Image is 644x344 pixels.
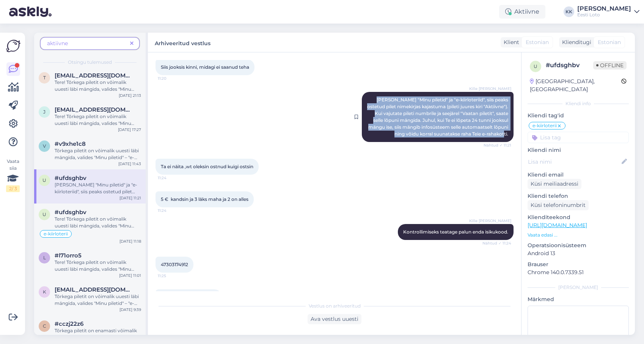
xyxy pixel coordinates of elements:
[158,76,186,81] span: 11:20
[161,196,248,202] span: 5 € kandsin ja 3 läks maha ja 2 on alles
[43,109,46,115] span: j
[308,314,361,324] div: Ava vestlus uuesti
[532,123,557,128] span: e-kiirloterii
[534,63,537,69] span: u
[528,158,620,166] input: Lisa nimi
[43,143,46,149] span: v
[546,61,593,70] div: # ufdsghbv
[161,164,253,169] span: Ta ei näita ,wt oleksin ostnud kuigi ostsin
[43,289,46,295] span: k
[577,6,639,18] a: [PERSON_NAME]Eesti Loto
[42,177,46,183] span: u
[528,200,589,210] div: Küsi telefoninumbrit
[119,238,141,244] div: [DATE] 11:18
[577,6,631,12] div: [PERSON_NAME]
[68,59,112,66] span: Otsingu tulemused
[55,79,134,106] span: Tere! Tõrkega piletit on võimalik uuesti läbi mängida, valides "Minu piletid" – "e-kiirloteriid"....
[528,132,629,143] input: Lisa tag
[43,323,46,329] span: c
[55,209,86,216] span: #ufdsghbv
[55,294,139,320] span: Tõrkega piletit on võimalik uuesti läbi mängida, valides "Minu piletid" – "e-kiirloteriid". Kui p...
[564,6,574,17] div: KK
[528,100,629,107] div: Kliendi info
[528,260,629,268] p: Brauser
[55,216,134,242] span: Tere! Tõrkega piletit on võimalik uuesti läbi mängida, valides "Minu piletid" – "e-kiirloteriid"....
[528,284,629,291] div: [PERSON_NAME]
[44,232,68,236] span: e-kiirloterii
[55,252,82,259] span: #l71orro5
[42,211,46,217] span: u
[161,262,188,267] span: 47303174912
[155,37,210,47] label: Arhiveeritud vestlus
[55,140,86,147] span: #v9xhe1c8
[528,171,629,179] p: Kliendi email
[55,259,134,286] span: Tere! Tõrkega piletit on võimalik uuesti läbi mängida, valides "Minu piletid" – "e-kiirloteriid"....
[528,213,629,221] p: Klienditeekond
[55,286,134,293] span: kati.tshernovitski@gmail.com
[118,161,141,167] div: [DATE] 11:43
[483,142,511,148] span: Nähtud ✓ 11:21
[43,75,46,80] span: t
[528,268,629,276] p: Chrome 140.0.7339.51
[469,86,511,92] span: Kille [PERSON_NAME]
[119,273,141,278] div: [DATE] 11:01
[119,195,141,201] div: [DATE] 11:21
[6,39,20,53] img: Askly Logo
[118,127,141,133] div: [DATE] 17:27
[528,112,629,120] p: Kliendi tag'id
[528,249,629,257] p: Android 13
[158,208,186,213] span: 11:24
[528,146,629,154] p: Kliendi nimi
[530,77,621,93] div: [GEOGRAPHIC_DATA], [GEOGRAPHIC_DATA]
[6,185,20,192] div: 2 / 3
[598,38,621,46] span: Estonian
[55,320,83,327] span: #cczj22z6
[403,229,508,235] span: Kontrollimiseks teatage palun enda isikukood.
[593,61,627,69] span: Offline
[6,158,20,192] div: Vaata siia
[469,218,511,224] span: Kille [PERSON_NAME]
[528,222,587,229] a: [URL][DOMAIN_NAME]
[577,12,631,18] div: Eesti Loto
[158,175,186,181] span: 11:24
[119,307,141,312] div: [DATE] 9:39
[55,106,134,113] span: joosepproos@gmail.com
[43,255,46,260] span: l
[55,148,139,174] span: Tõrkega piletit on võimalik uuesti läbi mängida, valides "Minu piletid" – "e-kiirloteriid". Kui p...
[119,93,141,98] div: [DATE] 21:13
[55,182,140,208] span: [PERSON_NAME] "Minu piletid" ja "e-kiirloteriid", siis peaks ostetud pilet nimekirjas kajastuma (...
[55,175,86,181] span: #ufdsghbv
[309,303,361,309] span: Vestlus on arhiveeritud
[528,192,629,200] p: Kliendi telefon
[55,72,134,79] span: taavipuve@gmail.ee
[367,97,509,137] span: [PERSON_NAME] "Minu piletid" ja "e-kiirloteriid", siis peaks ostetud pilet nimekirjas kajastuma (...
[55,114,134,140] span: Tere! Tõrkega piletit on võimalik uuesti läbi mängida, valides "Minu piletid" – "e-kiirloteriid"....
[158,273,186,279] span: 11:25
[526,38,549,46] span: Estonian
[528,232,629,238] p: Vaata edasi ...
[47,40,68,47] span: aktiivne
[528,179,581,189] div: Küsi meiliaadressi
[528,295,629,303] p: Märkmed
[482,240,511,246] span: Nähtud ✓ 11:24
[501,38,519,46] div: Klient
[559,38,591,46] div: Klienditugi
[161,64,249,70] span: Siis jooksis kinni, midagi ei saanud teha
[528,241,629,249] p: Operatsioonisüsteem
[499,5,545,19] div: Aktiivne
